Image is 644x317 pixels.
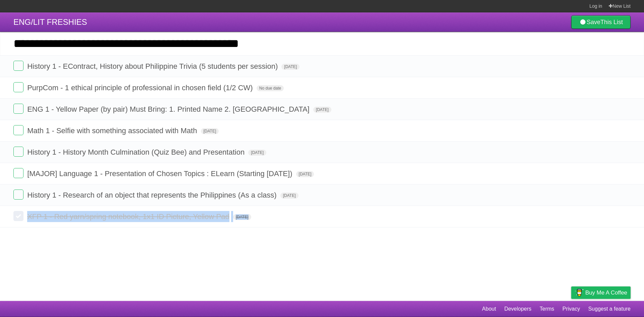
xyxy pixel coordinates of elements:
[540,303,554,315] a: Terms
[27,169,294,178] span: [MAJOR] Language 1 - Presentation of Chosen Topics : ELearn (Starting [DATE])
[600,19,623,25] b: This List
[13,211,23,221] label: Done
[13,17,87,27] span: ENG/LIT FRESHIES
[562,303,580,315] a: Privacy
[27,212,231,221] span: XFP 1 - Red yarn/spring notebook, 1x1 ID Picture, Yellow Pad
[257,85,284,91] span: No due date
[281,64,300,70] span: [DATE]
[13,104,23,114] label: Done
[27,126,199,135] span: Math 1 - Selfie with something associated with Math
[571,286,631,299] a: Buy me a coffee
[585,287,627,299] span: Buy me a coffee
[248,150,266,156] span: [DATE]
[13,125,23,135] label: Done
[280,193,299,199] span: [DATE]
[313,107,331,113] span: [DATE]
[588,303,631,315] a: Suggest a feature
[13,147,23,157] label: Done
[296,171,314,177] span: [DATE]
[27,62,279,70] span: History 1 - EContract, History about Philippine Trivia (5 students per session)
[13,82,23,92] label: Done
[201,128,219,134] span: [DATE]
[13,190,23,200] label: Done
[575,287,584,298] img: Buy me a coffee
[27,84,255,92] span: PurpCom - 1 ethical principle of professional in chosen field (1/2 CW)
[13,61,23,71] label: Done
[571,15,631,29] a: SaveThis List
[27,105,311,113] span: ENG 1 - Yellow Paper (by pair) Must Bring: 1. Printed Name 2. [GEOGRAPHIC_DATA]
[27,148,246,156] span: History 1 - History Month Culmination (Quiz Bee) and Presentation
[482,303,496,315] a: About
[13,168,23,178] label: Done
[27,191,278,199] span: History 1 - Research of an object that represents the Philippines (As a class)
[504,303,531,315] a: Developers
[233,214,251,220] span: [DATE]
